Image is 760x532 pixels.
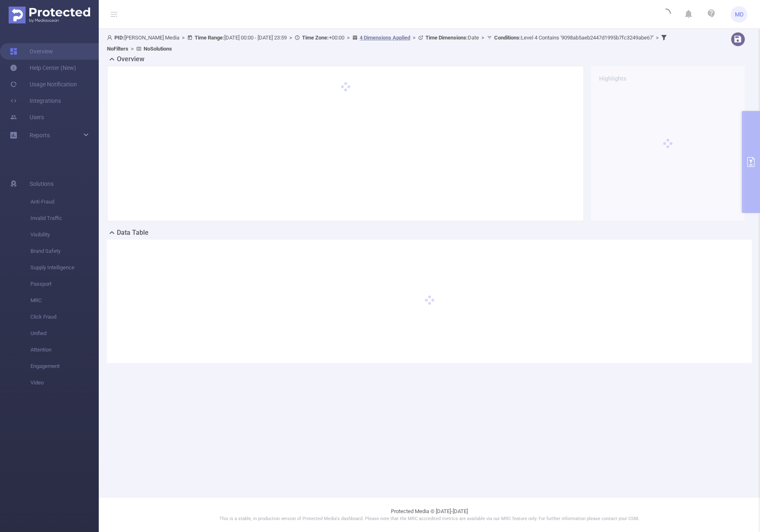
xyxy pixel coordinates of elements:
[30,243,99,259] span: Brand Safety
[10,43,53,60] a: Overview
[195,35,224,41] b: Time Range:
[30,259,99,276] span: Supply Intelligence
[30,194,99,210] span: Anti-Fraud
[30,127,50,143] a: Reports
[30,342,99,358] span: Attention
[30,292,99,309] span: MRC
[344,35,352,41] span: >
[114,35,124,41] b: PID:
[99,497,760,532] footer: Protected Media © [DATE]-[DATE]
[425,35,468,41] b: Time Dimensions :
[30,176,53,192] span: Solutions
[10,60,76,76] a: Help Center (New)
[119,516,739,523] p: This is a stable, in production version of Protected Media's dashboard. Please note that the MRC ...
[9,7,90,23] img: Protected Media
[30,210,99,227] span: Invalid Traffic
[107,46,128,52] b: No Filters
[735,6,744,23] span: MD
[425,35,479,41] span: Date
[117,228,149,238] h2: Data Table
[653,35,661,41] span: >
[30,325,99,342] span: Unified
[479,35,487,41] span: >
[30,132,50,139] span: Reports
[10,76,77,93] a: Usage Notification
[107,35,114,40] i: icon: user
[107,35,669,52] span: [PERSON_NAME] Media [DATE] 00:00 - [DATE] 23:59 +00:00
[494,35,653,41] span: Level 4 Contains '9098ab5aeb2447d1995b7fc3249abe67'
[302,35,329,41] b: Time Zone:
[179,35,187,41] span: >
[30,276,99,292] span: Passport
[410,35,418,41] span: >
[144,46,172,52] b: No Solutions
[30,309,99,325] span: Click Fraud
[30,358,99,375] span: Engagement
[360,35,410,41] u: 4 Dimensions Applied
[494,35,521,41] b: Conditions :
[10,93,61,109] a: Integrations
[117,54,144,64] h2: Overview
[10,109,44,125] a: Users
[287,35,295,41] span: >
[30,375,99,391] span: Video
[128,46,136,52] span: >
[30,227,99,243] span: Visibility
[661,9,671,20] i: icon: loading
